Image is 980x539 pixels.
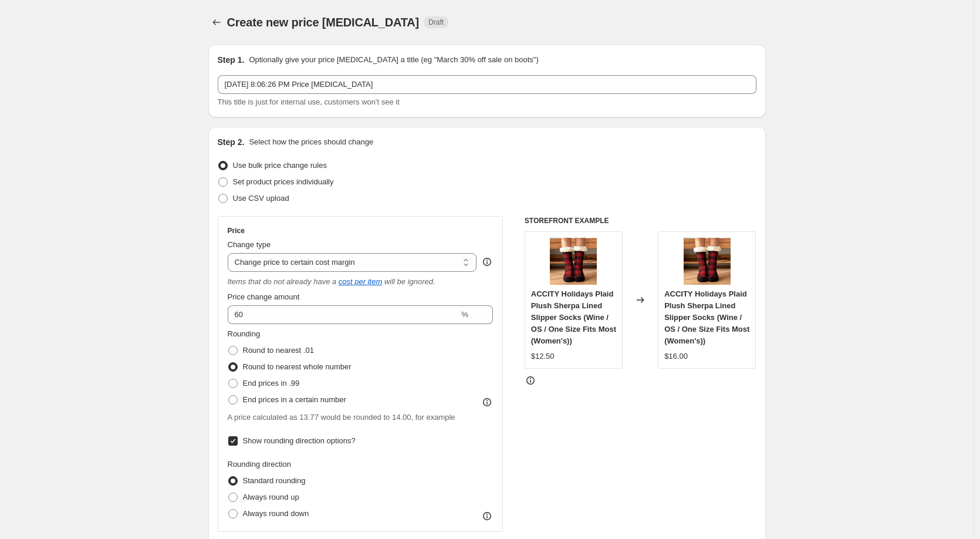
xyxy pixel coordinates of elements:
[228,329,261,338] span: Rounding
[243,395,346,404] span: End prices in a certain number
[228,277,337,286] i: Items that do not already have a
[233,161,327,170] span: Use bulk price change rules
[228,292,300,301] span: Price change amount
[243,476,306,485] span: Standard rounding
[218,136,245,148] h2: Step 2.
[550,238,597,285] img: 0af7ebb1d81994fad661bb37b8c5774133e800f4cedb909d325fe8afeb0fd989_80x.jpg
[664,289,749,345] span: ACCITY Holidays Plaid Plush Sherpa Lined Slipper Socks (Wine / OS / One Size Fits Most (Women's))
[233,177,334,186] span: Set product prices individually
[243,493,299,501] span: Always round up
[228,413,455,422] span: A price calculated as 13.77 would be rounded to 14.00, for example
[684,238,731,285] img: 0af7ebb1d81994fad661bb37b8c5774133e800f4cedb909d325fe8afeb0fd989_80x.jpg
[384,277,435,286] i: will be ignored.
[208,14,225,31] button: Price change jobs
[249,136,373,148] p: Select how the prices should change
[228,460,291,469] span: Rounding direction
[243,509,309,518] span: Always round down
[218,54,245,66] h2: Step 1.
[218,97,400,106] span: This title is just for internal use, customers won't see it
[243,379,300,388] span: End prices in .99
[461,310,468,319] span: %
[525,216,756,225] h6: STOREFRONT EXAMPLE
[531,289,616,345] span: ACCITY Holidays Plaid Plush Sherpa Lined Slipper Socks (Wine / OS / One Size Fits Most (Women's))
[664,351,688,362] div: $16.00
[531,351,555,362] div: $12.50
[228,305,459,324] input: 50
[249,54,538,66] p: Optionally give your price [MEDICAL_DATA] a title (eg "March 30% off sale on boots")
[228,240,271,249] span: Change type
[243,346,314,355] span: Round to nearest .01
[228,226,245,235] h3: Price
[428,18,444,27] span: Draft
[233,194,289,203] span: Use CSV upload
[339,277,382,286] a: cost per item
[227,16,420,29] span: Create new price [MEDICAL_DATA]
[243,436,356,445] span: Show rounding direction options?
[243,362,352,371] span: Round to nearest whole number
[218,75,756,94] input: 30% off holiday sale
[481,256,493,268] div: help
